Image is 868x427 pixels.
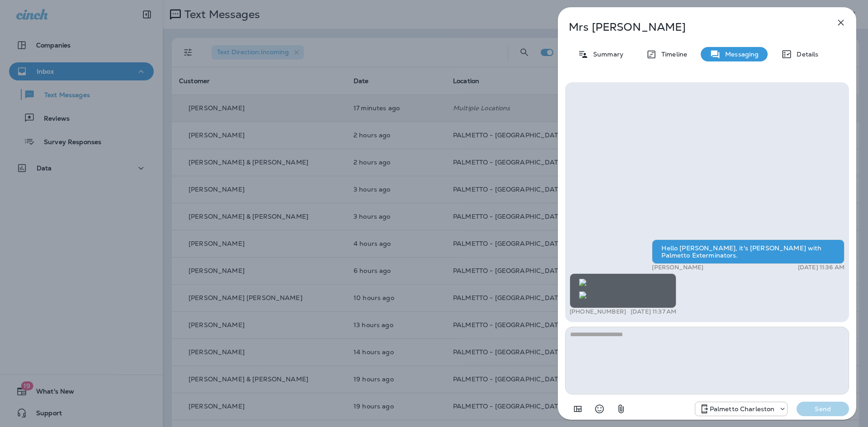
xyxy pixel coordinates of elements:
img: twilio-download [579,291,586,299]
p: Details [792,51,818,58]
div: +1 (843) 277-8322 [695,404,788,414]
p: [DATE] 11:36 AM [798,264,844,271]
p: Summary [589,51,623,58]
p: [DATE] 11:37 AM [631,308,676,315]
p: [PERSON_NAME] [652,264,703,271]
p: Mrs [PERSON_NAME] [569,21,816,33]
p: Timeline [657,51,687,58]
p: [PHONE_NUMBER] [570,308,626,315]
p: Messaging [721,51,759,58]
button: Select an emoji [590,400,609,418]
div: Hello [PERSON_NAME], it's [PERSON_NAME] with Palmetto Exterminators. [652,239,844,264]
img: twilio-download [579,279,586,286]
button: Add in a premade template [569,400,587,418]
p: Palmetto Charleston [710,405,775,413]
